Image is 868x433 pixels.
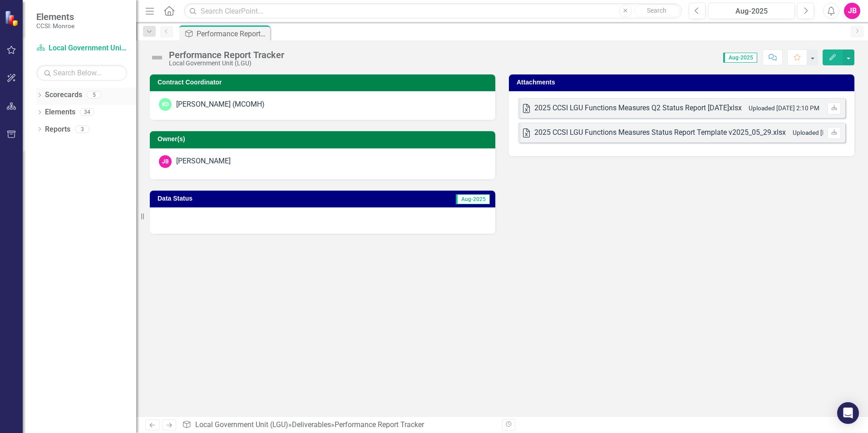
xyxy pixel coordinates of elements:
div: [PERSON_NAME] [176,156,231,167]
small: Uploaded [DATE] 7:54 AM [793,129,863,136]
button: Aug-2025 [708,3,795,19]
div: 5 [87,91,101,99]
img: Not Defined [150,50,164,65]
div: 3 [75,125,89,133]
span: Aug-2025 [456,194,490,204]
h3: Data Status [158,195,324,202]
div: KD [159,98,172,111]
a: Local Government Unit (LGU) [195,420,288,429]
h3: Contract Coordinator [158,79,491,86]
a: Scorecards [45,90,82,100]
span: Elements [36,11,74,22]
h3: Attachments [517,79,850,86]
small: Uploaded [DATE] 2:10 PM [749,104,819,112]
div: Aug-2025 [711,6,792,17]
input: Search Below... [36,65,127,81]
div: 2025 CCSI LGU Functions Measures Status Report Template v2025_05_29.xlsx [534,128,786,138]
small: CCSI: Monroe [36,22,74,30]
button: Search [634,5,680,17]
a: Elements [45,107,75,118]
div: Performance Report Tracker [169,50,284,60]
div: [PERSON_NAME] (MCOMH) [176,99,265,110]
div: 2025 CCSI LGU Functions Measures Q2 Status Report [DATE]xlsx [534,103,742,113]
div: Open Intercom Messenger [837,402,859,424]
div: » » [182,420,495,430]
div: 34 [80,108,94,116]
button: JB [844,3,860,19]
div: Performance Report Tracker [335,420,424,429]
a: Reports [45,124,70,135]
span: Search [647,7,666,14]
a: Deliverables [292,420,331,429]
img: ClearPoint Strategy [5,10,20,26]
div: JB [159,155,172,168]
div: Performance Report Tracker [197,28,268,39]
h3: Owner(s) [158,136,491,143]
input: Search ClearPoint... [184,3,682,19]
div: Local Government Unit (LGU) [169,60,284,67]
span: Aug-2025 [723,53,757,63]
a: Local Government Unit (LGU) [36,43,127,54]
